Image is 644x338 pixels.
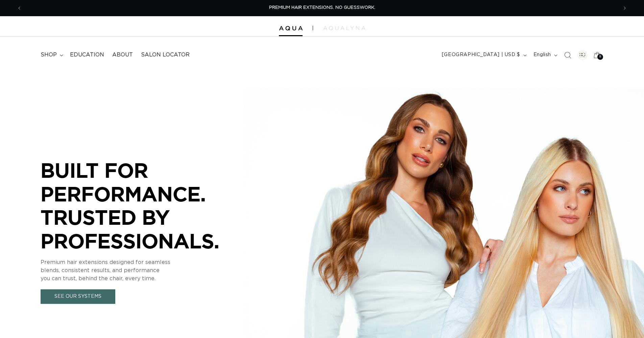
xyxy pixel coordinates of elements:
[442,51,520,58] span: [GEOGRAPHIC_DATA] | USD $
[41,258,243,283] p: Premium hair extensions designed for seamless blends, consistent results, and performance you can...
[533,51,551,58] span: English
[617,2,632,15] button: Next announcement
[599,54,601,60] span: 8
[279,26,303,31] img: Aqua Hair Extensions
[112,51,133,58] span: About
[137,47,194,63] a: Salon Locator
[438,49,529,62] button: [GEOGRAPHIC_DATA] | USD $
[529,49,560,62] button: English
[66,47,108,63] a: Education
[41,159,243,252] p: BUILT FOR PERFORMANCE. TRUSTED BY PROFESSIONALS.
[323,26,365,30] img: aqualyna.com
[108,47,137,63] a: About
[12,2,27,15] button: Previous announcement
[37,47,66,63] summary: shop
[560,48,575,63] summary: Search
[141,51,190,58] span: Salon Locator
[70,51,104,58] span: Education
[41,51,57,58] span: shop
[41,289,115,304] a: See Our Systems
[269,5,375,10] span: PREMIUM HAIR EXTENSIONS. NO GUESSWORK.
